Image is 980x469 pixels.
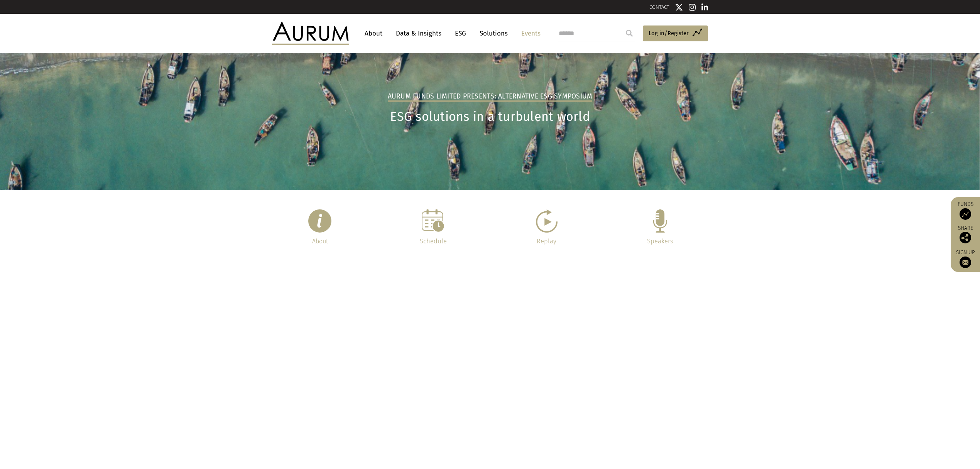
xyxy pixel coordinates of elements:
[272,22,349,45] img: Aurum
[675,3,683,11] img: Twitter icon
[361,26,386,41] a: About
[960,208,971,220] img: Access Funds
[392,26,445,41] a: Data & Insights
[312,238,328,245] a: About
[649,29,689,38] span: Log in/Register
[272,109,708,124] h1: ESG solutions in a turbulent world
[955,201,976,220] a: Funds
[622,25,637,41] input: Submit
[643,25,708,42] a: Log in/Register
[649,4,669,10] a: CONTACT
[955,249,976,268] a: Sign up
[420,238,447,245] a: Schedule
[537,238,556,245] a: Replay
[451,26,470,41] a: ESG
[388,92,593,102] h2: Aurum Funds Limited Presents: Alternative ESG Symposium
[701,3,708,11] img: Linkedin icon
[689,3,696,11] img: Instagram icon
[476,26,512,41] a: Solutions
[960,257,971,268] img: Sign up to our newsletter
[960,232,971,243] img: Share this post
[517,26,541,41] a: Events
[647,238,673,245] a: Speakers
[955,226,976,243] div: Share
